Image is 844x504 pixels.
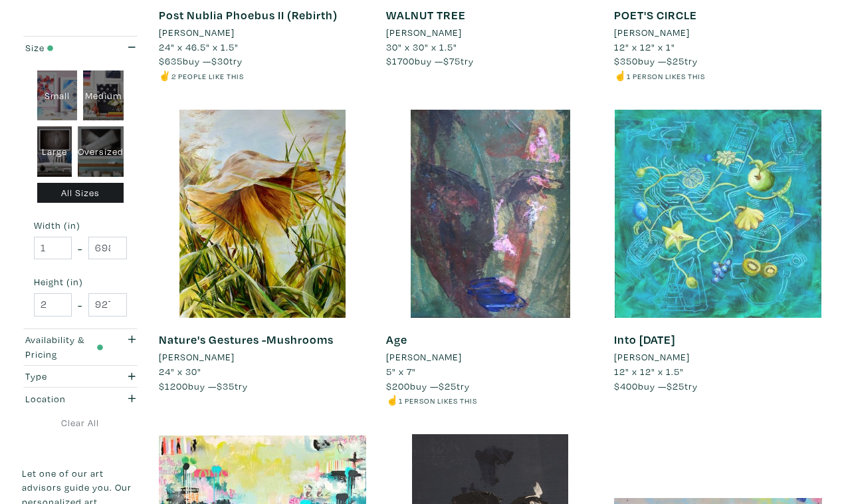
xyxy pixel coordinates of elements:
li: [PERSON_NAME] [386,350,462,364]
span: $25 [667,55,685,67]
span: buy — try [386,380,470,392]
button: Type [22,366,139,388]
div: Medium [83,70,124,121]
div: Oversized [78,126,124,177]
a: [PERSON_NAME] [159,350,367,364]
button: Size [22,37,139,59]
span: 12" x 12" x 1" [614,41,675,53]
span: buy — try [159,380,248,392]
div: Size [25,41,103,55]
a: Age [386,332,407,347]
button: Location [22,388,139,410]
a: [PERSON_NAME] [386,350,594,364]
li: ✌️ [159,68,367,83]
a: POET'S CIRCLE [614,7,697,23]
span: $400 [614,380,638,392]
small: 2 people like this [171,71,244,81]
span: buy — try [614,55,698,67]
li: ☝️ [614,68,822,83]
div: Large [37,126,72,177]
span: $35 [217,380,235,392]
small: Width (in) [34,221,127,230]
span: buy — try [614,380,698,392]
a: Clear All [22,416,139,430]
span: 24" x 30" [159,365,201,378]
button: Availability & Pricing [22,329,139,365]
span: - [78,296,82,314]
li: ☝️ [386,393,594,408]
span: $25 [667,380,685,392]
span: 5" x 7" [386,365,416,378]
span: $30 [211,55,229,67]
li: [PERSON_NAME] [159,25,235,40]
li: [PERSON_NAME] [159,350,235,364]
a: Nature's Gestures -Mushrooms [159,332,334,347]
a: [PERSON_NAME] [159,25,367,40]
small: 1 person likes this [627,71,705,81]
span: 12" x 12" x 1.5" [614,365,684,378]
span: $1200 [159,380,188,392]
div: Location [25,392,103,406]
li: [PERSON_NAME] [386,25,462,40]
span: - [78,239,82,257]
a: [PERSON_NAME] [614,350,822,364]
div: Availability & Pricing [25,332,103,361]
li: [PERSON_NAME] [614,25,690,40]
span: $200 [386,380,410,392]
span: $1700 [386,55,415,67]
span: 30" x 30" x 1.5" [386,41,457,53]
span: buy — try [386,55,474,67]
div: Small [37,70,78,121]
span: $25 [439,380,457,392]
a: WALNUT TREE [386,7,466,23]
span: $75 [443,55,461,67]
span: $635 [159,55,183,67]
small: 1 person likes this [399,396,477,406]
a: [PERSON_NAME] [386,25,594,40]
div: Type [25,369,103,384]
a: Into [DATE] [614,332,675,347]
span: buy — try [159,55,243,67]
a: Post Nublia Phoebus II (Rebirth) [159,7,338,23]
small: Height (in) [34,277,127,287]
div: All Sizes [37,183,124,203]
li: [PERSON_NAME] [614,350,690,364]
span: $350 [614,55,638,67]
span: 24" x 46.5" x 1.5" [159,41,239,53]
a: [PERSON_NAME] [614,25,822,40]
